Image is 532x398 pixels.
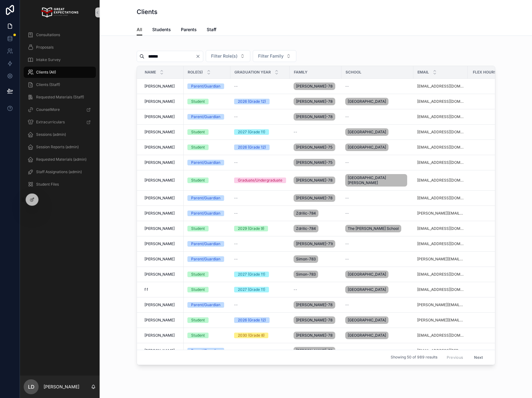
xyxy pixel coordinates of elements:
a: [EMAIL_ADDRESS][DOMAIN_NAME] [417,241,464,246]
span: [PERSON_NAME]-756 [296,145,333,150]
a: Requested Materials (admin) [24,154,96,165]
span: Parents [181,26,197,33]
a: 0.00 [471,257,527,262]
a: 2027 (Grade 11) [234,272,286,277]
a: Parents [181,24,197,36]
a: Parent/Guardian [187,348,227,353]
div: Parent/Guardian [191,256,220,262]
a: [EMAIL_ADDRESS][DOMAIN_NAME] [417,114,464,119]
span: -- [234,160,238,165]
span: [PERSON_NAME] [144,99,175,104]
span: -- [234,241,238,246]
a: [PERSON_NAME]-781 [294,330,338,340]
div: 2026 (Grade 12) [238,99,266,104]
a: Student [187,129,227,135]
a: [PERSON_NAME]-716 [294,239,338,249]
span: [PERSON_NAME] [144,272,175,277]
img: App logo [41,7,78,17]
span: Session Reports (admin) [36,145,79,149]
span: 0.00 [471,272,527,277]
a: [PERSON_NAME] [144,178,180,183]
span: -- [294,287,297,292]
span: Clients (All) [36,70,56,75]
span: [PERSON_NAME] [144,318,175,323]
a: Student [187,333,227,338]
a: Extracurriculars [24,116,96,128]
div: Student [191,99,205,104]
span: 0.00 [471,302,527,307]
a: [PERSON_NAME] [144,226,180,231]
a: Parent/Guardian [187,114,227,120]
a: 0.00 [471,211,527,216]
div: 2030 (Grade 8) [238,333,265,338]
a: [PERSON_NAME]-756 [294,142,338,152]
a: f f [144,287,180,292]
span: [GEOGRAPHIC_DATA] [348,272,386,277]
a: Staff [207,24,216,36]
span: Intake Survey [36,57,61,62]
a: -- [234,114,286,119]
a: [PERSON_NAME] [144,196,180,201]
span: 0.00 [471,178,527,183]
a: [EMAIL_ADDRESS][DOMAIN_NAME] [417,99,464,104]
a: [GEOGRAPHIC_DATA] [345,97,410,107]
a: -- [345,114,410,119]
a: -- [345,257,410,262]
span: -- [345,348,349,353]
span: Graduation Year [234,70,271,75]
a: [EMAIL_ADDRESS][DOMAIN_NAME] [417,272,464,277]
span: [PERSON_NAME] [144,178,175,183]
span: f f [144,287,148,292]
a: [PERSON_NAME]-785 [294,175,338,185]
span: CounselMore [36,107,60,112]
div: scrollable content [20,25,100,198]
span: [GEOGRAPHIC_DATA] [348,145,386,150]
a: Student [187,178,227,183]
a: -- [234,84,286,89]
a: Student [187,317,227,323]
span: Clients (Staff) [36,82,60,87]
span: -- [234,196,238,201]
a: [EMAIL_ADDRESS][DOMAIN_NAME] [417,160,464,165]
span: 0.00 [471,130,527,135]
a: 2027 (Grade 11) [234,129,286,135]
a: [EMAIL_ADDRESS][DOMAIN_NAME] [417,287,464,292]
span: [PERSON_NAME]-786 [296,114,333,119]
a: Student [187,287,227,292]
div: Student [191,178,205,183]
span: 0.00 [471,145,527,150]
a: [GEOGRAPHIC_DATA] [345,315,410,325]
a: 0.00 [471,99,527,104]
a: 0.00 [471,333,527,338]
a: [PERSON_NAME][EMAIL_ADDRESS][PERSON_NAME][DOMAIN_NAME] [417,302,464,307]
a: 0.00 [471,287,527,292]
a: [PERSON_NAME] [144,257,180,262]
span: -- [234,257,238,262]
div: Parent/Guardian [191,302,220,308]
a: 0.00 [471,318,527,323]
a: 0.00 [471,226,527,231]
span: [PERSON_NAME] [144,211,175,216]
a: 0.00 [471,241,527,246]
span: [GEOGRAPHIC_DATA][PERSON_NAME] [348,175,405,185]
a: Student [187,226,227,231]
div: Parent/Guardian [191,160,220,165]
a: [PERSON_NAME]-781 [294,346,338,356]
a: [EMAIL_ADDRESS][DOMAIN_NAME] [417,145,464,150]
span: -- [234,211,238,216]
a: [GEOGRAPHIC_DATA][PERSON_NAME] [345,173,410,188]
a: [PERSON_NAME]-782 [294,300,338,310]
a: [EMAIL_ADDRESS][DOMAIN_NAME] [417,130,464,135]
span: Staff Assignations (admin) [36,169,82,174]
div: 2026 (Grade 12) [238,317,266,323]
a: [PERSON_NAME][EMAIL_ADDRESS][PERSON_NAME][DOMAIN_NAME] [417,318,464,323]
a: [PERSON_NAME]-785 [294,193,338,203]
a: 0.00 [471,114,527,119]
span: [GEOGRAPHIC_DATA] [348,99,386,104]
